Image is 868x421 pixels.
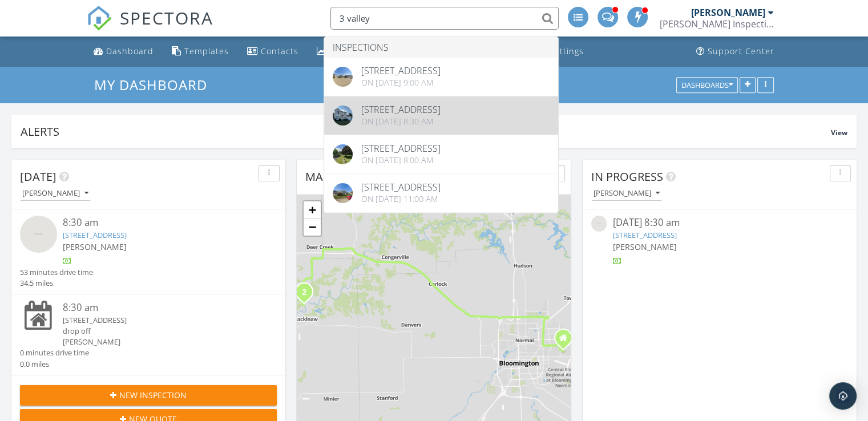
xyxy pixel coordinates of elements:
div: On [DATE] 9:00 am [361,78,441,87]
a: Zoom out [304,218,321,236]
div: [PERSON_NAME] [691,7,765,18]
div: 0 minutes drive time [20,347,89,358]
a: [DATE] 8:30 am [STREET_ADDRESS] [PERSON_NAME] [591,216,848,266]
img: streetview [333,67,353,87]
a: My Dashboard [94,75,217,94]
div: [PERSON_NAME] [594,189,660,197]
img: 9379118%2Fcover_photos%2FAXmbGUAKQskSxiPHZQsb%2Foriginal.jpg [333,106,353,126]
a: [STREET_ADDRESS] On [DATE] 9:00 am [324,58,558,96]
span: View [831,128,847,137]
a: [STREET_ADDRESS] On [DATE] 11:00 am [324,174,558,212]
div: Settings [550,46,584,56]
div: On [DATE] 8:30 am [361,117,441,126]
a: Metrics [312,41,366,62]
button: [PERSON_NAME] [20,186,91,201]
a: Zoom in [304,201,321,218]
div: Dashboards [681,81,733,89]
div: Support Center [708,46,774,56]
a: SPECTORA [87,15,213,39]
div: Contacts [261,46,298,56]
div: Alerts [21,124,831,139]
span: SPECTORA [120,6,213,30]
img: streetview [333,183,353,203]
div: Open Intercom Messenger [829,382,857,410]
li: Inspections [324,37,558,58]
div: [DATE] 8:30 am [612,216,826,230]
div: 53 minutes drive time [20,267,93,278]
a: 8:30 am [STREET_ADDRESS] [PERSON_NAME] 53 minutes drive time 34.5 miles [20,216,277,289]
a: Support Center [692,41,779,62]
div: 3213 Kirkwood Rd, Bloomington IL 61704 [563,338,570,345]
a: [STREET_ADDRESS] On [DATE] 8:00 am [324,135,558,173]
span: Map [305,169,330,184]
a: Dashboard [89,41,158,62]
div: 8:30 am [63,301,256,315]
div: 34.5 miles [20,278,93,289]
div: [PERSON_NAME] [22,189,88,197]
a: 8:30 am [STREET_ADDRESS] drop off [PERSON_NAME] 0 minutes drive time 0.0 miles [20,301,277,370]
img: streetview [591,216,607,231]
button: Dashboards [676,77,738,93]
span: In Progress [591,169,663,184]
span: [PERSON_NAME] [612,241,676,252]
a: Contacts [243,41,303,62]
div: [STREET_ADDRESS] [361,105,441,114]
div: Dashboard [106,46,154,56]
div: [PERSON_NAME] [63,337,256,347]
a: Settings [534,41,588,62]
span: [PERSON_NAME] [63,241,127,252]
a: [STREET_ADDRESS] [612,230,676,240]
div: [STREET_ADDRESS] [63,315,256,326]
div: [STREET_ADDRESS] [361,183,441,192]
img: streetview [333,144,353,164]
span: [DATE] [20,169,56,184]
img: The Best Home Inspection Software - Spectora [87,6,112,31]
div: [STREET_ADDRESS] [361,144,441,153]
a: [STREET_ADDRESS] [63,230,127,240]
div: Templates [184,46,229,56]
div: On [DATE] 8:00 am [361,156,441,165]
div: 30748 Grandview Terrace, Mackinaw, IL 61755 [304,292,311,298]
button: New Inspection [20,385,277,406]
div: 8:30 am [63,216,256,230]
img: streetview [20,216,57,253]
div: drop off [63,326,256,337]
div: On [DATE] 11:00 am [361,195,441,204]
i: 2 [302,289,306,297]
a: Templates [167,41,233,62]
div: [STREET_ADDRESS] [361,66,441,75]
div: SEGO Inspections Inc. [660,18,774,30]
button: [PERSON_NAME] [591,186,662,201]
div: 0.0 miles [20,359,89,370]
input: Search everything... [330,7,559,30]
span: New Inspection [119,389,187,401]
a: [STREET_ADDRESS] On [DATE] 8:30 am [324,96,558,135]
